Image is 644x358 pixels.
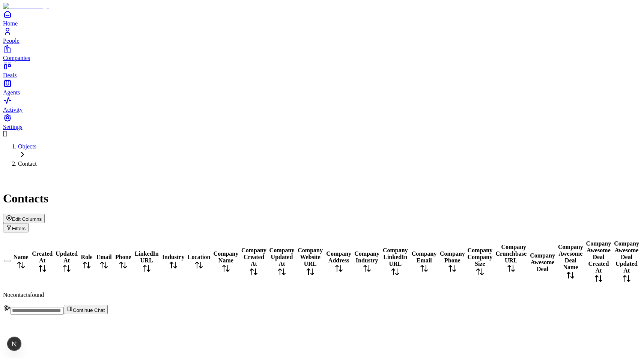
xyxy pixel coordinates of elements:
span: Company Industry [354,250,379,264]
button: Open natural language filter [3,223,29,232]
span: Location [188,254,210,260]
span: Company LinkedIn URL [383,247,408,267]
span: Company Updated At [269,247,295,267]
button: Continue Chat [64,305,108,314]
span: Companies [3,55,30,61]
span: Company Created At [241,247,266,267]
span: Settings [3,124,23,130]
h1: Contacts [3,192,641,205]
span: Home [3,20,18,27]
a: People [3,27,641,44]
a: Settings [3,113,641,130]
span: Company Name [214,250,239,264]
span: Edit Columns [12,216,42,222]
a: Home [3,10,641,27]
span: Company Awesome Deal [530,252,555,272]
span: Industry [162,254,185,260]
span: Name [14,254,29,260]
a: Agents [3,79,641,96]
span: Company Awesome Deal Updated At [614,240,639,274]
nav: Breadcrumb [3,143,641,167]
div: Open natural language filter [3,223,641,232]
span: Updated At [56,250,78,264]
div: [] [3,130,641,298]
img: Item Brain Logo [3,3,49,10]
span: Role [81,254,93,260]
span: Company Phone [440,250,465,264]
span: Email [96,254,112,260]
span: Company Awesome Deal Created At [586,240,611,274]
p: No contacts found [3,292,641,298]
span: Contact [18,160,37,167]
div: Continue Chat [3,304,641,315]
span: Activity [3,106,23,113]
span: Company Crunchbase URL [495,244,527,264]
a: Deals [3,61,641,78]
span: Phone [115,254,131,260]
a: Companies [3,44,641,61]
span: People [3,37,20,44]
span: LinkedIn URL [135,250,159,264]
button: Edit Columns [3,214,45,223]
a: Activity [3,96,641,113]
a: Objects [18,143,36,150]
span: Company Website URL [298,247,323,267]
span: Continue Chat [73,307,105,313]
span: Company Company Size [468,247,493,267]
span: Agents [3,89,20,96]
span: Company Address [326,250,351,264]
span: Created At [32,250,53,264]
span: Deals [3,72,17,78]
span: Company Email [412,250,437,264]
span: Company Awesome Deal Name [558,244,583,270]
